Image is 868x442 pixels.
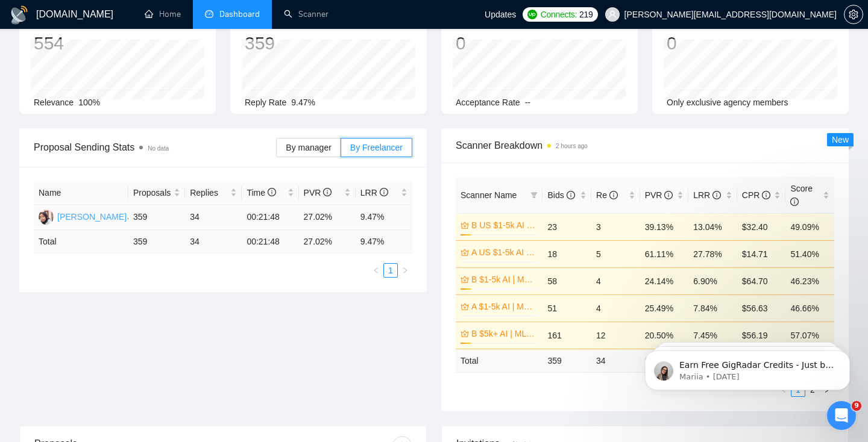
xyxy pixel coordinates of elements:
[219,9,260,19] span: Dashboard
[78,98,100,107] span: 100%
[542,349,591,372] td: 359
[737,294,786,322] td: $56.63
[827,401,856,430] iframe: Intercom live chat
[542,267,591,294] td: 58
[844,10,863,19] a: setting
[640,322,689,349] td: 20.50%
[34,230,128,254] td: Total
[34,140,276,155] span: Proposal Sending Stats
[785,213,834,240] td: 49.09%
[664,191,673,199] span: info-circle
[304,188,332,198] span: PVR
[852,401,861,411] span: 9
[844,10,863,19] span: setting
[461,221,469,229] span: crown
[844,5,863,24] button: setting
[384,264,397,277] a: 1
[461,302,469,311] span: crown
[640,240,689,267] td: 61.11%
[242,230,298,254] td: 00:21:48
[579,8,593,21] span: 219
[471,246,535,259] a: A US $1-5k AI | ML | Data Science
[688,240,737,267] td: 27.78%
[737,240,786,267] td: $14.71
[591,349,640,372] td: 34
[608,10,617,19] span: user
[360,188,388,198] span: LRR
[596,190,618,200] span: Re
[591,213,640,240] td: 3
[640,294,689,322] td: 25.49%
[284,9,329,19] a: searchScanner
[527,10,537,19] img: upwork-logo.png
[471,219,535,232] a: B US $1-5k AI | ML | Data Science
[383,263,398,278] li: 1
[737,267,786,294] td: $64.70
[57,210,127,223] div: [PERSON_NAME]
[398,263,412,278] li: Next Page
[471,327,535,340] a: B $5k+ AI | ML | Data Science
[591,240,640,267] td: 5
[133,186,171,199] span: Proposals
[185,181,242,205] th: Replies
[471,300,535,313] a: A $1-5k AI | ML | Data Science
[34,98,74,107] span: Relevance
[369,263,383,278] li: Previous Page
[456,349,542,372] td: Total
[688,213,737,240] td: 13.04%
[190,186,228,199] span: Replies
[10,5,29,25] img: logo
[356,205,412,230] td: 9.47%
[645,190,673,200] span: PVR
[350,143,403,152] span: By Freelancer
[456,98,520,107] span: Acceptance Rate
[145,9,181,19] a: homeHome
[185,230,242,254] td: 34
[401,267,409,274] span: right
[39,210,54,225] img: MW
[356,230,412,254] td: 9.47 %
[39,211,127,221] a: MW[PERSON_NAME]
[591,294,640,322] td: 4
[790,184,813,207] span: Score
[461,190,517,200] span: Scanner Name
[688,267,737,294] td: 6.90%
[299,230,356,254] td: 27.02 %
[667,98,788,107] span: Only exclusive agency members
[528,186,540,204] span: filter
[471,273,535,286] a: B $1-5k AI | ML | Data Science
[128,205,185,230] td: 359
[456,32,528,55] div: 0
[591,322,640,349] td: 12
[242,205,298,230] td: 00:21:48
[205,10,213,18] span: dashboard
[247,188,275,198] span: Time
[542,294,591,322] td: 51
[369,263,383,278] button: left
[286,143,331,152] span: By manager
[34,32,148,55] div: 554
[542,240,591,267] td: 18
[737,213,786,240] td: $32.40
[688,322,737,349] td: 7.45%
[627,325,868,409] iframe: Intercom notifications message
[128,230,185,254] td: 359
[790,198,799,206] span: info-circle
[398,263,412,278] button: right
[461,275,469,284] span: crown
[461,329,469,338] span: crown
[525,98,530,107] span: --
[556,143,588,149] time: 2 hours ago
[547,190,574,200] span: Bids
[785,267,834,294] td: 46.23%
[456,138,834,153] span: Scanner Breakdown
[245,32,316,55] div: 359
[712,191,721,199] span: info-circle
[591,267,640,294] td: 4
[34,181,128,205] th: Name
[688,294,737,322] td: 7.84%
[762,191,770,199] span: info-circle
[542,322,591,349] td: 161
